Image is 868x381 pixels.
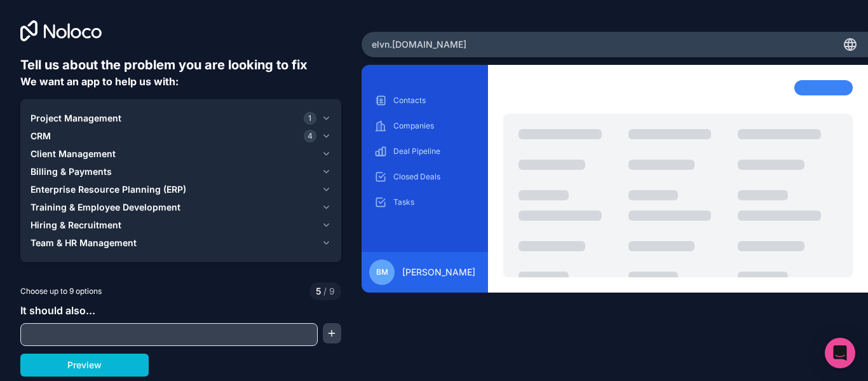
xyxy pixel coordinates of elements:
[372,90,478,242] div: scrollable content
[31,109,331,127] button: Project Management1
[20,354,149,377] button: Preview
[393,197,475,207] p: Tasks
[20,304,95,317] span: It should also...
[393,146,475,156] p: Deal Pipeline
[20,286,102,297] span: Choose up to 9 options
[393,121,475,131] p: Companies
[316,285,321,298] span: 5
[31,237,137,249] span: Team & HR Management
[393,172,475,182] p: Closed Deals
[31,145,331,163] button: Client Management
[304,130,316,142] span: 4
[393,95,475,106] p: Contacts
[31,219,121,232] span: Hiring & Recruitment
[31,181,331,198] button: Enterprise Resource Planning (ERP)
[31,148,116,160] span: Client Management
[31,163,331,181] button: Billing & Payments
[825,338,855,368] div: Open Intercom Messenger
[402,266,475,279] span: [PERSON_NAME]
[20,75,179,88] span: We want an app to help us with:
[323,286,327,296] span: /
[31,234,331,252] button: Team & HR Management
[31,127,331,145] button: CRM4
[31,183,186,196] span: Enterprise Resource Planning (ERP)
[304,112,316,125] span: 1
[321,285,335,298] span: 9
[372,38,466,51] span: elvn .[DOMAIN_NAME]
[31,130,51,142] span: CRM
[31,165,112,178] span: Billing & Payments
[20,56,341,74] h6: Tell us about the problem you are looking to fix
[31,112,121,125] span: Project Management
[31,198,331,216] button: Training & Employee Development
[31,216,331,234] button: Hiring & Recruitment
[376,267,388,277] span: BM
[31,201,180,214] span: Training & Employee Development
